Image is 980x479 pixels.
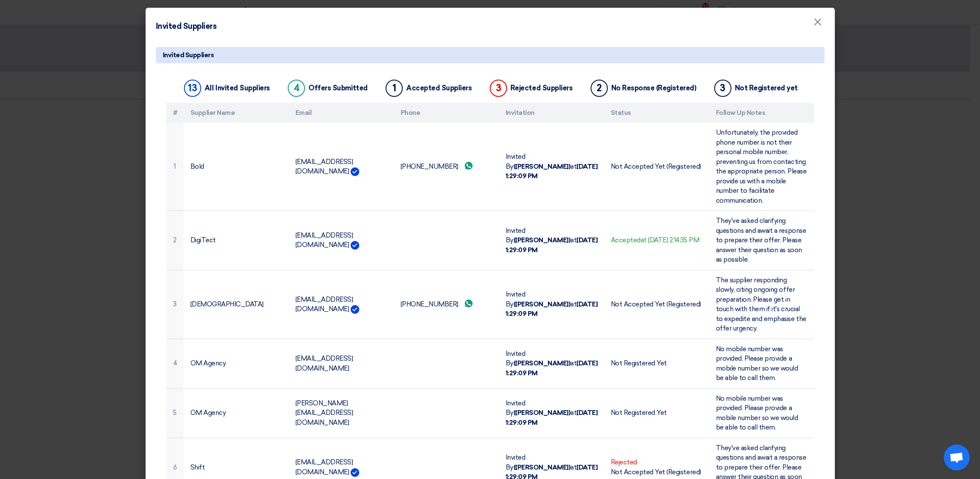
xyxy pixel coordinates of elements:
[184,388,289,438] td: OM Agency
[506,290,598,318] span: Invited By at
[611,300,702,309] div: Not Accepted Yet (Registered)
[166,211,184,270] td: 2
[641,236,699,244] span: at [DATE] 2:14:35 PM
[513,359,571,367] b: ([PERSON_NAME])
[166,103,184,123] th: #
[611,235,702,245] div: Accepted
[184,270,289,339] td: [DEMOGRAPHIC_DATA]
[184,123,289,211] td: Bold
[289,103,394,123] th: Email
[394,270,499,339] td: [PHONE_NUMBER]
[351,468,359,477] img: Verified Account
[513,236,571,244] b: ([PERSON_NAME])
[205,84,270,92] div: All Invited Suppliers
[289,270,394,339] td: [EMAIL_ADDRESS][DOMAIN_NAME]
[513,464,571,471] b: ([PERSON_NAME])
[184,103,289,123] th: Supplier Name
[506,153,598,180] span: Invited By at
[351,167,359,176] img: Verified Account
[156,21,217,32] h4: Invited Suppliers
[714,80,731,97] div: 3
[611,458,637,466] span: Rejected
[506,350,598,377] span: Invited By at
[510,84,572,92] div: Rejected Suppliers
[184,211,289,270] td: DigiTect
[813,15,822,33] span: ×
[490,80,507,97] div: 3
[611,162,702,172] div: Not Accepted Yet (Registered)
[351,305,359,314] img: Verified Account
[394,103,499,123] th: Phone
[716,345,798,382] span: No mobile number was provided. Please provide a mobile number so we would be able to call them.
[394,123,499,211] td: [PHONE_NUMBER]
[288,80,305,97] div: 4
[166,339,184,388] td: 4
[611,84,696,92] div: No Response (Registered)
[406,84,472,92] div: Accepted Suppliers
[166,270,184,339] td: 3
[735,84,798,92] div: Not Registered yet
[806,14,829,31] button: Close
[716,276,806,333] span: The supplier responding slowly, citing ongoing offer preparation. Please get in touch with them i...
[166,388,184,438] td: 5
[611,467,702,477] div: Not Accepted Yet (Registered)
[506,227,598,254] span: Invited By at
[611,358,702,368] div: Not Registered Yet
[308,84,367,92] div: Offers Submitted
[506,236,598,254] b: [DATE] 1:29:09 PM
[289,388,394,438] td: [PERSON_NAME][EMAIL_ADDRESS][DOMAIN_NAME]
[716,129,807,204] span: Unfortunately, the provided phone number is not their personal mobile number, preventing us from ...
[716,217,806,263] span: They've asked clarifying questions and await a response to prepare their offer. Please answer the...
[513,163,571,170] b: ([PERSON_NAME])
[709,103,814,123] th: Follow Up Notes
[289,211,394,270] td: [EMAIL_ADDRESS][DOMAIN_NAME]
[184,339,289,388] td: OM Agency
[513,300,571,308] b: ([PERSON_NAME])
[591,80,608,97] div: 2
[166,123,184,211] td: 1
[716,395,798,432] span: No mobile number was provided. Please provide a mobile number so we would be able to call them.
[386,80,403,97] div: 1
[184,80,201,97] div: 13
[289,123,394,211] td: [EMAIL_ADDRESS][DOMAIN_NAME]
[513,409,571,417] b: ([PERSON_NAME])
[506,399,598,426] span: Invited By at
[506,409,598,426] b: [DATE] 1:29:09 PM
[163,50,214,60] span: Invited Suppliers
[506,359,598,377] b: [DATE] 1:29:09 PM
[604,103,709,123] th: Status
[499,103,604,123] th: Invitation
[944,445,970,470] div: Open chat
[611,408,702,418] div: Not Registered Yet
[506,163,598,180] b: [DATE] 1:29:09 PM
[506,300,598,318] b: [DATE] 1:29:09 PM
[351,241,359,250] img: Verified Account
[289,339,394,388] td: [EMAIL_ADDRESS][DOMAIN_NAME]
